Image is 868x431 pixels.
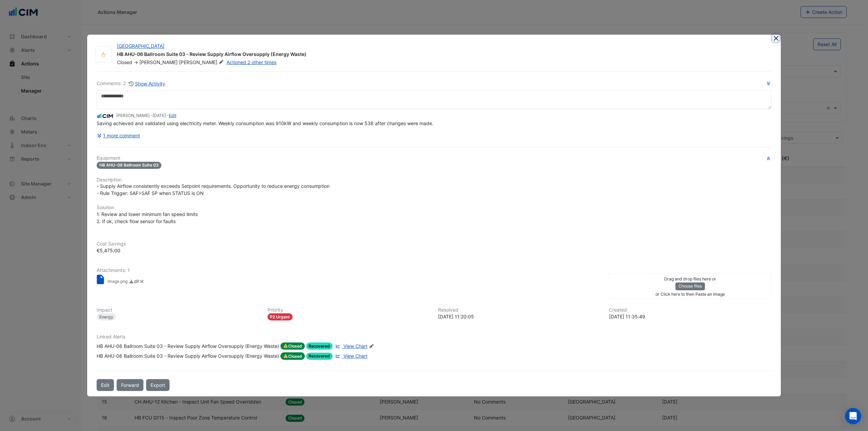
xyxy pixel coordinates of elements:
[97,112,114,120] img: CIM
[97,80,165,87] div: Comments: 2
[306,342,333,350] span: Recovered
[609,313,772,320] div: [DATE] 11:35:49
[107,278,127,286] small: image.png
[343,343,368,349] span: View Chart
[97,241,771,247] h6: Cost Savings
[117,51,765,59] div: HB AHU-06 Ballroom Suite 03 - Review Supply Airflow Oversupply (Energy Waste)
[97,120,433,126] span: Saving achieved and validated using electricity meter. Weekly consumption was 910kW and weekly co...
[97,313,116,320] div: Energy
[134,59,138,65] span: ->
[97,162,161,169] span: HB AHU-06 Ballroom Suite 03
[226,59,276,65] a: Actioned 2 other times
[117,43,164,49] a: [GEOGRAPHIC_DATA]
[609,307,772,313] h6: Created
[369,344,374,349] fa-icon: Edit Linked Alerts
[280,342,305,350] span: Closed
[306,353,333,360] span: Recovered
[97,177,771,183] h6: Description
[343,353,368,359] span: View Chart
[845,408,861,424] div: Open Intercom Messenger
[117,59,132,65] span: Closed
[268,313,293,320] div: P2 Urgent
[97,155,771,161] h6: Equipment
[153,113,166,118] span: 2024-08-26 15:55:04
[97,334,771,340] h6: Linked Alerts
[97,307,259,313] h6: Impact
[438,313,601,320] div: [DATE] 11:20:05
[268,307,430,313] h6: Priority
[97,352,279,360] div: HB AHU-06 Ballroom Suite 03 - Review Supply Airflow Oversupply (Energy Waste)
[772,35,780,42] button: Close
[129,278,134,286] a: Download
[280,352,305,360] span: Closed
[146,379,170,391] a: Export
[438,307,601,313] h6: Resolved
[664,276,716,281] small: Drag and drop files here or
[169,113,176,118] a: Edit
[334,342,367,350] a: View Chart
[675,282,705,290] button: Choose files
[655,292,725,297] small: or Click here to then Paste an image
[116,113,176,119] small: [PERSON_NAME] - -
[334,352,367,360] a: View Chart
[97,342,279,350] div: HB AHU-06 Ballroom Suite 03 - Review Supply Airflow Oversupply (Energy Waste)
[97,130,140,141] button: 1 more comment
[97,205,771,211] h6: Solution
[96,51,111,58] img: Adare Manor
[97,379,114,391] button: Edit
[97,268,771,273] h6: Attachments: 1
[179,59,225,66] span: [PERSON_NAME]
[97,183,330,196] span: - Supply Airflow consistently exceeds Setpoint requirements. Opportunity to reduce energy consump...
[97,248,120,253] span: €5,475.00
[129,80,165,87] button: Show Activity
[117,379,143,391] button: Forward
[134,278,139,286] a: Copy link to clipboard
[139,278,144,286] a: Delete
[139,59,178,65] span: [PERSON_NAME]
[97,211,198,224] span: 1. Review and lower minimum fan speed limits 2. If ok, check flow sensor for faults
